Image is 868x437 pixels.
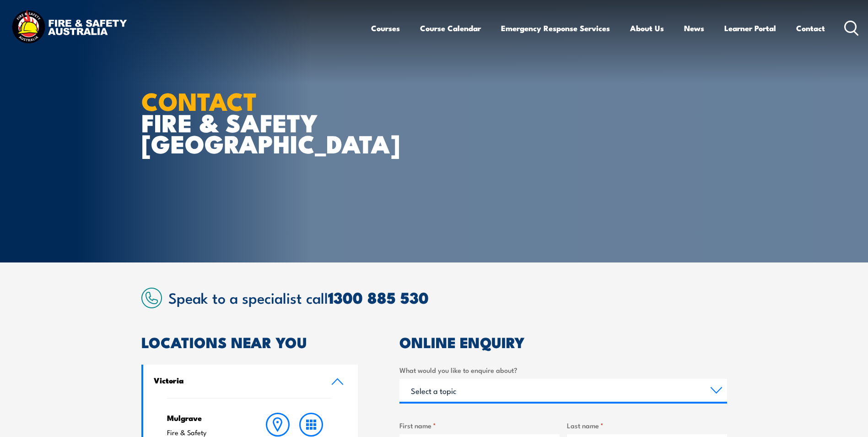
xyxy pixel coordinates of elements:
[796,16,825,40] a: Contact
[630,16,664,40] a: About Us
[141,81,257,119] strong: CONTACT
[399,420,560,431] label: First name
[567,420,727,431] label: Last name
[501,16,610,40] a: Emergency Response Services
[328,285,429,309] a: 1300 885 530
[684,16,704,40] a: News
[143,365,358,398] a: Victoria
[371,16,400,40] a: Courses
[141,90,367,154] h1: FIRE & SAFETY [GEOGRAPHIC_DATA]
[141,335,358,348] h2: LOCATIONS NEAR YOU
[399,335,727,348] h2: ONLINE ENQUIRY
[167,413,243,423] h4: Mulgrave
[399,365,727,375] label: What would you like to enquire about?
[420,16,481,40] a: Course Calendar
[724,16,776,40] a: Learner Portal
[168,289,727,306] h2: Speak to a specialist call
[154,375,318,385] h4: Victoria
